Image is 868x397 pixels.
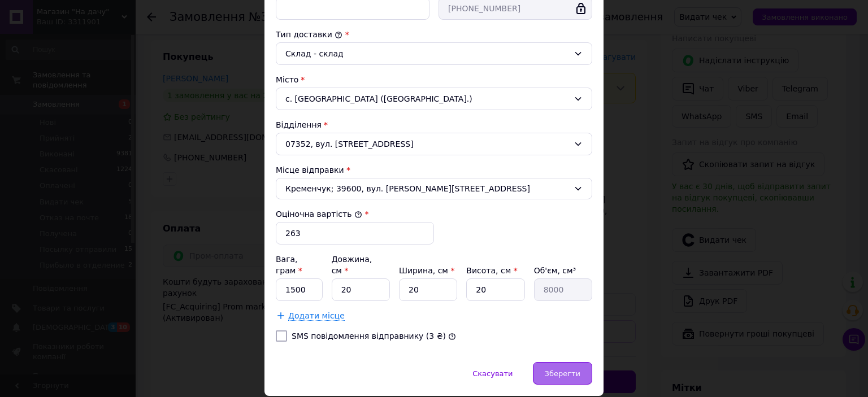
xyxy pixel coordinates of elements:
span: Зберегти [545,369,580,378]
div: 07352, вул. [STREET_ADDRESS] [276,133,592,155]
span: Додати місце [288,311,345,321]
div: Тип доставки [276,29,592,40]
div: Місце відправки [276,164,592,176]
label: Ширина, см [399,266,454,275]
span: Скасувати [472,369,513,378]
label: Вага, грам [276,255,302,275]
div: Місто [276,74,592,85]
span: Кременчук; 39600, вул. [PERSON_NAME][STREET_ADDRESS] [285,183,569,194]
label: Довжина, см [332,255,372,275]
div: Склад - склад [285,47,569,60]
div: Об'єм, см³ [534,265,592,276]
label: SMS повідомлення відправнику (3 ₴) [292,331,446,341]
div: с. [GEOGRAPHIC_DATA] ([GEOGRAPHIC_DATA].) [276,88,592,110]
div: Відділення [276,119,592,130]
label: Оціночна вартість [276,210,362,219]
label: Висота, см [466,266,517,275]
